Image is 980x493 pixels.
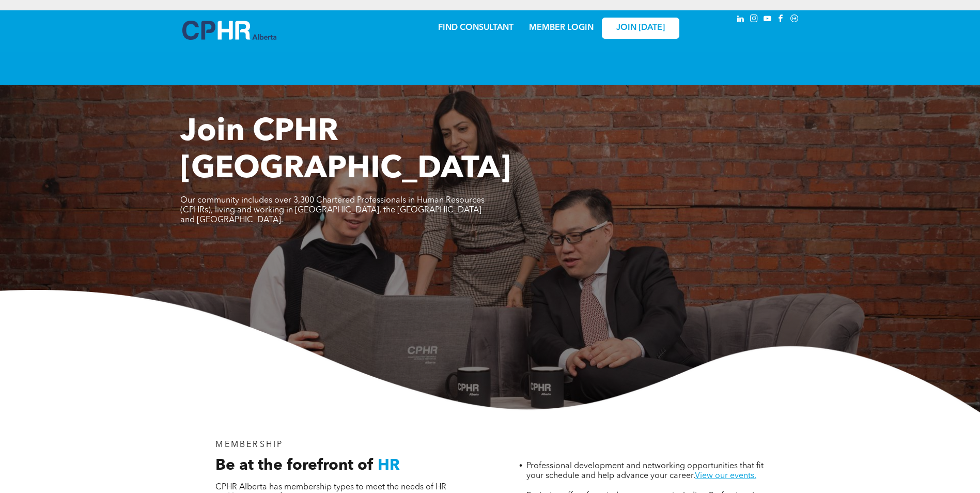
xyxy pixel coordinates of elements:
a: FIND CONSULTANT [438,24,514,32]
a: View our events. [695,472,756,480]
a: linkedin [735,13,746,27]
a: youtube [762,13,773,27]
a: facebook [775,13,787,27]
a: instagram [749,13,760,27]
a: MEMBER LOGIN [529,24,594,32]
span: JOIN [DATE] [616,23,665,33]
span: HR [378,458,400,473]
span: Professional development and networking opportunities that fit your schedule and help advance you... [526,462,764,480]
a: JOIN [DATE] [602,18,679,39]
span: Be at the forefront of [215,458,374,473]
a: Social network [789,13,800,27]
span: Our community includes over 3,300 Chartered Professionals in Human Resources (CPHRs), living and ... [180,196,485,224]
span: Join CPHR [GEOGRAPHIC_DATA] [180,117,511,185]
span: MEMBERSHIP [215,441,283,449]
img: A blue and white logo for cp alberta [182,21,276,40]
